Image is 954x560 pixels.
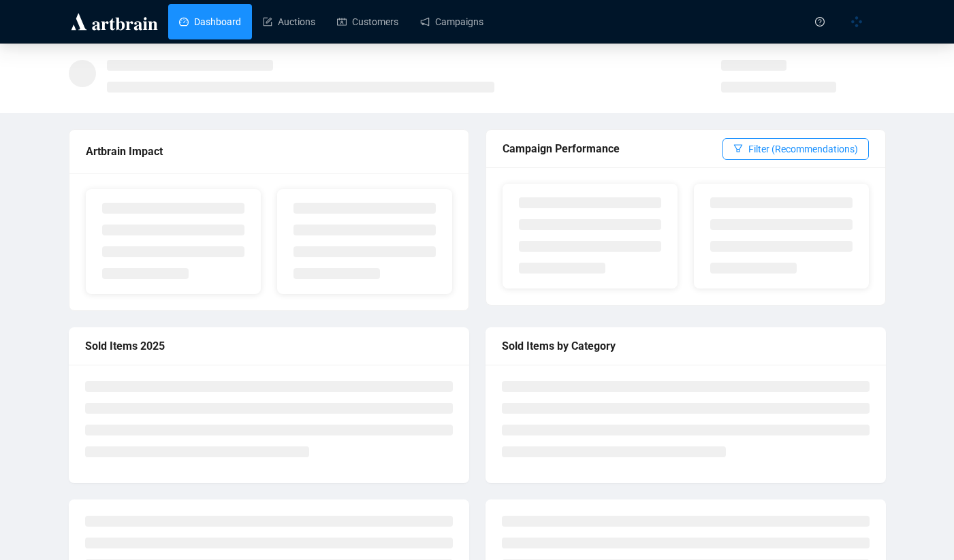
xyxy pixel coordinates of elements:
div: Campaign Performance [503,140,722,157]
span: Filter (Recommendations) [748,142,858,157]
div: Artbrain Impact [86,143,452,160]
button: Filter (Recommendations) [722,138,869,160]
a: Customers [337,4,398,39]
a: Campaigns [420,4,483,39]
div: Sold Items by Category [502,337,870,355]
img: logo [69,11,160,33]
div: Sold Items 2025 [85,337,453,355]
span: filter [733,144,743,153]
span: question-circle [815,17,825,27]
a: Auctions [263,4,315,39]
a: Dashboard [179,4,241,39]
